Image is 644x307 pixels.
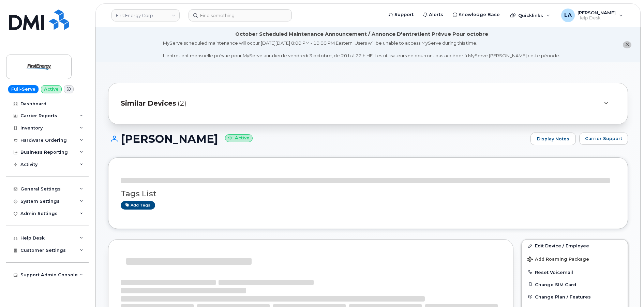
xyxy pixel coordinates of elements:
small: Active [225,134,253,142]
span: (2) [178,98,186,108]
button: Carrier Support [579,133,628,145]
h1: [PERSON_NAME] [108,133,527,145]
button: Reset Voicemail [522,266,628,278]
button: Add Roaming Package [522,252,628,266]
button: Change SIM Card [522,278,628,291]
h3: Tags List [121,189,615,198]
span: Similar Devices [121,98,176,108]
span: Add Roaming Package [527,257,589,263]
a: Edit Device / Employee [522,240,628,252]
button: Change Plan / Features [522,291,628,303]
div: MyServe scheduled maintenance will occur [DATE][DATE] 8:00 PM - 10:00 PM Eastern. Users will be u... [163,40,560,59]
button: close notification [623,41,631,48]
span: Carrier Support [585,135,622,142]
span: Change Plan / Features [535,294,591,299]
div: October Scheduled Maintenance Announcement / Annonce D'entretient Prévue Pour octobre [235,31,488,38]
a: Add tags [121,201,155,210]
a: Display Notes [530,133,576,145]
